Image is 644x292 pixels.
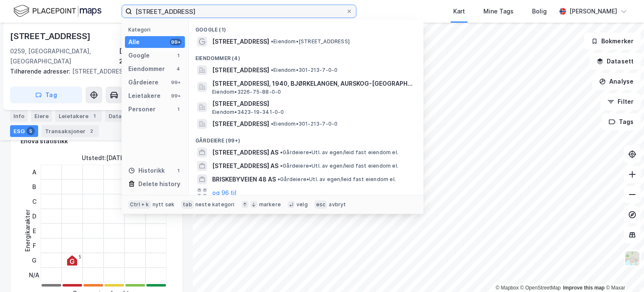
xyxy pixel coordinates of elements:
div: Gårdeiere (99+) [189,131,423,146]
span: Eiendom • 3226-75-88-0-0 [212,89,281,95]
div: Energikarakter [23,210,33,252]
button: Tag [10,87,82,103]
button: Analyse [592,73,641,90]
span: Eiendom • 301-213-7-0-0 [271,67,338,74]
div: Historikk [128,166,165,176]
div: F [29,238,39,253]
div: Gårdeiere [128,77,158,87]
div: Mine Tags [483,6,514,16]
span: Eiendom • [STREET_ADDRESS] [271,38,350,45]
div: tab [181,200,194,209]
span: • [271,121,273,127]
div: N/A [29,268,39,282]
button: Bokmerker [584,33,641,50]
div: neste kategori [195,201,235,208]
div: 1 [90,112,99,120]
div: nytt søk [153,201,175,208]
div: [GEOGRAPHIC_DATA], 213/7 [119,46,183,66]
div: 5 [26,127,35,135]
span: [STREET_ADDRESS] [212,119,269,129]
div: 99+ [170,39,182,45]
div: Enova statistikk [21,136,68,146]
span: [STREET_ADDRESS] [212,99,413,109]
span: Gårdeiere • Utl. av egen/leid fast eiendom el. [280,149,398,156]
span: Eiendom • 3423-19-341-0-0 [212,109,284,116]
div: Transaksjoner [42,125,99,137]
span: • [271,67,273,73]
div: C [29,194,39,209]
iframe: Chat Widget [602,252,644,292]
div: markere [259,201,281,208]
div: B [29,179,39,194]
div: Google (1) [189,20,423,35]
div: 99+ [170,79,182,86]
img: logo.f888ab2527a4732fd821a326f86c7f29.svg [13,4,101,18]
div: velg [296,201,308,208]
span: BRISKEBYVEIEN 48 AS [212,174,276,184]
button: Filter [600,93,641,110]
div: Leietakere [55,110,102,122]
div: 2 [87,127,96,135]
div: ESG [10,125,38,137]
a: Mapbox [496,285,519,291]
a: Improve this map [563,285,605,291]
div: 1 [175,167,182,174]
div: Google [128,50,150,61]
span: [STREET_ADDRESS] [212,37,269,47]
span: • [271,38,273,45]
div: esc [314,200,327,209]
a: OpenStreetMap [520,285,561,291]
div: avbryt [329,201,346,208]
span: Gårdeiere • Utl. av egen/leid fast eiendom el. [278,176,396,183]
div: Utstedt : [DATE] [82,153,126,163]
button: Tags [602,113,641,130]
div: G [29,253,39,268]
div: Kart [453,6,465,16]
span: • [280,163,283,169]
span: [STREET_ADDRESS], 1940, BJØRKELANGEN, AURSKOG-[GEOGRAPHIC_DATA] [212,79,413,89]
div: Leietakere [128,91,161,101]
div: 0259, [GEOGRAPHIC_DATA], [GEOGRAPHIC_DATA] [10,46,119,66]
div: E [29,224,39,238]
div: Kontrollprogram for chat [602,252,644,292]
div: [PERSON_NAME] [569,6,617,16]
div: Alle [128,37,140,47]
img: Z [624,250,640,266]
div: Delete history [138,179,180,189]
div: Ctrl + k [128,200,151,209]
div: [STREET_ADDRESS] [10,29,92,43]
div: Datasett [105,110,147,122]
div: 1 [175,52,182,59]
div: Info [10,110,28,122]
div: Bolig [532,6,547,16]
span: Gårdeiere • Utl. av egen/leid fast eiendom el. [280,163,398,169]
div: 99+ [170,92,182,99]
input: Søk på adresse, matrikkel, gårdeiere, leietakere eller personer [132,5,346,18]
div: [STREET_ADDRESS] [10,66,176,76]
div: Eiendommer [128,64,165,74]
span: [STREET_ADDRESS] [212,65,269,75]
div: 4 [175,66,182,72]
span: Tilhørende adresser: [10,68,72,75]
span: • [280,149,283,155]
div: Eiendommer (4) [189,48,423,63]
div: D [29,209,39,224]
span: Eiendom • 301-213-7-0-0 [271,121,338,127]
div: 5 [79,254,81,259]
div: 1 [175,106,182,113]
div: Personer [128,104,156,114]
div: Kategori [128,26,185,33]
div: A [29,165,39,179]
button: Datasett [589,53,641,70]
button: og 96 til [212,188,236,198]
span: [STREET_ADDRESS] AS [212,147,278,158]
span: [STREET_ADDRESS] AS [212,161,278,171]
div: Eiere [31,110,52,122]
span: • [278,176,280,182]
